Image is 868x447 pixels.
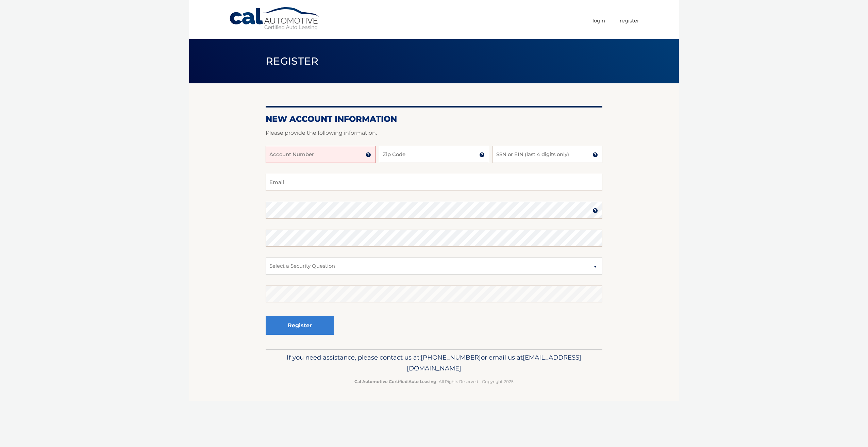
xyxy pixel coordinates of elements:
[266,114,602,124] h2: New Account Information
[266,128,602,138] p: Please provide the following information.
[407,353,581,372] span: [EMAIL_ADDRESS][DOMAIN_NAME]
[270,378,598,385] p: - All Rights Reserved - Copyright 2025
[266,146,375,163] input: Account Number
[421,353,481,361] span: [PHONE_NUMBER]
[479,152,485,158] img: tooltip.svg
[379,146,489,163] input: Zip Code
[620,15,639,26] a: Register
[592,15,605,26] a: Login
[592,208,598,213] img: tooltip.svg
[354,379,436,384] strong: Cal Automotive Certified Auto Leasing
[366,152,371,158] img: tooltip.svg
[270,352,598,374] p: If you need assistance, please contact us at: or email us at
[229,7,321,31] a: Cal Automotive
[266,55,319,67] span: Register
[266,174,602,191] input: Email
[493,146,602,163] input: SSN or EIN (last 4 digits only)
[592,152,598,158] img: tooltip.svg
[266,316,334,335] button: Register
